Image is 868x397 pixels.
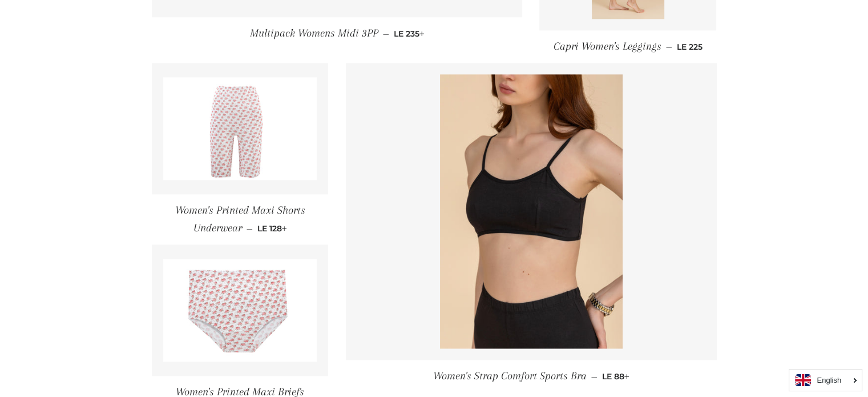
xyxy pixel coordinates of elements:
span: LE 88 [602,371,629,382]
span: — [382,29,389,39]
span: Capri Women's Leggings [554,40,661,53]
span: Multipack Womens Midi 3PP [249,27,378,39]
a: Capri Women's Leggings — LE 225 [539,30,716,63]
span: Women's Printed Maxi Shorts Underwear [175,204,305,234]
a: Women's Printed Maxi Shorts Underwear — LE 128 [152,194,329,245]
span: — [666,42,672,52]
a: Multipack Womens Midi 3PP — LE 235 [152,17,523,50]
span: — [246,223,252,234]
span: Women's Strap Comfort Sports Bra [433,370,587,382]
a: English [795,374,856,386]
span: LE 235 [393,29,424,39]
span: LE 128 [257,223,286,234]
span: LE 225 [677,42,703,52]
span: — [591,371,597,382]
a: Women's Strap Comfort Sports Bra — LE 88 [346,360,717,392]
i: English [817,376,841,384]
